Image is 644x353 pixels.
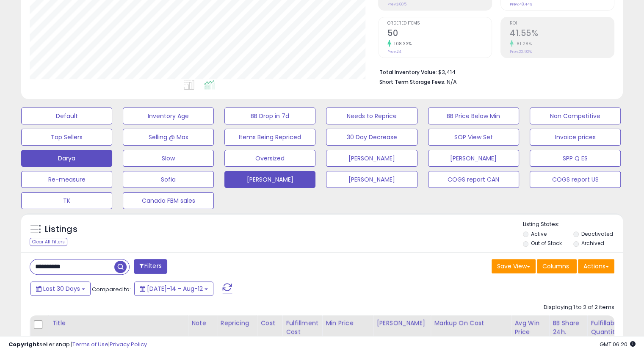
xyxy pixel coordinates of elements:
[8,341,147,349] div: seller snap | |
[326,129,417,146] button: 30 Day Decrease
[221,319,253,328] div: Repricing
[92,285,131,293] span: Compared to:
[134,281,213,296] button: [DATE]-14 - Aug-12
[387,28,492,40] h2: 50
[434,319,507,328] div: Markup on Cost
[553,319,583,336] div: BB Share 24h.
[428,108,519,124] button: BB Price Below Min
[21,150,112,167] button: Darya
[326,150,417,167] button: [PERSON_NAME]
[110,340,147,348] a: Privacy Policy
[45,223,77,235] h5: Listings
[379,78,445,85] b: Short Term Storage Fees:
[544,303,614,312] div: Displaying 1 to 2 of 2 items
[492,259,536,273] button: Save View
[391,41,412,47] small: 108.33%
[387,49,401,54] small: Prev: 24
[376,319,427,328] div: [PERSON_NAME]
[147,284,203,293] span: [DATE]-14 - Aug-12
[428,150,519,167] button: [PERSON_NAME]
[123,192,214,209] button: Canada FBM sales
[21,171,112,188] button: Re-measure
[510,21,614,26] span: ROI
[523,221,623,229] p: Listing States:
[8,340,39,348] strong: Copyright
[542,262,569,270] span: Columns
[326,319,369,328] div: Min Price
[326,108,417,124] button: Needs to Reprice
[191,319,213,328] div: Note
[134,259,167,274] button: Filters
[428,129,519,146] button: SOP View Set
[431,315,511,349] th: The percentage added to the cost of goods (COGS) that forms the calculator for Min & Max prices.
[387,2,406,7] small: Prev: $605
[123,108,214,124] button: Inventory Age
[123,150,214,167] button: Slow
[514,41,532,47] small: 81.28%
[30,238,67,246] div: Clear All Filters
[530,171,621,188] button: COGS report US
[52,319,184,328] div: Title
[530,150,621,167] button: SPP Q ES
[447,78,457,86] span: N/A
[530,129,621,146] button: Invoice prices
[387,21,492,26] span: Ordered Items
[123,171,214,188] button: Sofia
[224,108,315,124] button: BB Drop in 7d
[43,284,80,293] span: Last 30 Days
[510,2,532,7] small: Prev: 48.44%
[581,230,613,237] label: Deactivated
[260,319,279,328] div: Cost
[578,259,614,273] button: Actions
[21,108,112,124] button: Default
[510,49,532,54] small: Prev: 22.92%
[72,340,108,348] a: Terms of Use
[286,319,318,336] div: Fulfillment Cost
[510,28,614,40] h2: 41.55%
[21,129,112,146] button: Top Sellers
[379,69,437,76] b: Total Inventory Value:
[224,129,315,146] button: Items Being Repriced
[537,259,577,273] button: Columns
[428,171,519,188] button: COGS report CAN
[21,192,112,209] button: TK
[224,171,315,188] button: [PERSON_NAME]
[591,319,620,336] div: Fulfillable Quantity
[514,319,545,345] div: Avg Win Price 24h.
[531,240,562,247] label: Out of Stock
[531,230,547,237] label: Active
[326,171,417,188] button: [PERSON_NAME]
[123,129,214,146] button: Selling @ Max
[379,66,608,77] li: $3,414
[530,108,621,124] button: Non Competitive
[581,240,604,247] label: Archived
[600,340,636,348] span: 2025-09-12 06:20 GMT
[30,281,91,296] button: Last 30 Days
[224,150,315,167] button: Oversized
